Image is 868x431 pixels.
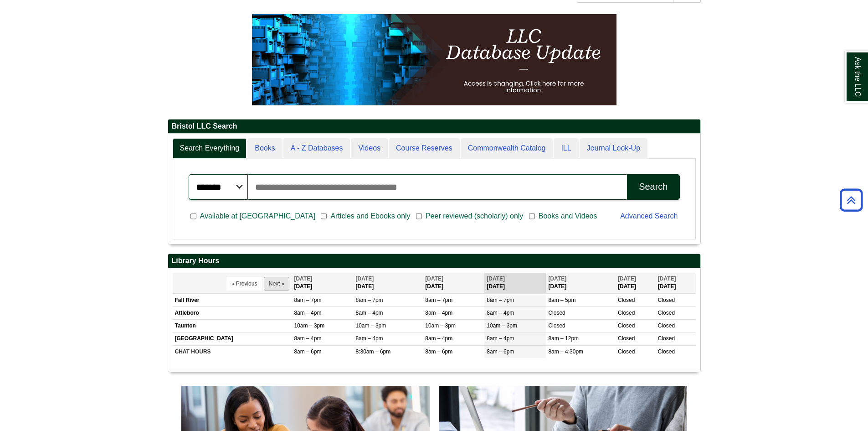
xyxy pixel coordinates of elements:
button: Next » [264,277,290,291]
span: Articles and Ebooks only [327,211,414,222]
th: [DATE] [656,273,696,293]
a: ILL [554,138,578,159]
span: [DATE] [425,275,443,282]
a: Course Reserves [389,138,460,159]
a: Commonwealth Catalog [461,138,553,159]
span: 8am – 7pm [356,297,383,303]
span: 8am – 7pm [487,297,514,303]
span: Closed [618,310,635,316]
a: Journal Look-Up [580,138,647,159]
span: Books and Videos [535,211,601,222]
th: [DATE] [292,273,353,293]
span: 8am – 4pm [356,310,383,316]
span: 8am – 4pm [425,310,452,316]
span: 8am – 7pm [294,297,321,303]
th: [DATE] [354,273,423,293]
span: 10am – 3pm [356,322,386,329]
span: Available at [GEOGRAPHIC_DATA] [196,211,319,222]
span: 10am – 3pm [487,322,517,329]
a: Books [247,138,282,159]
span: 8am – 4pm [425,335,452,342]
a: A - Z Databases [283,138,350,159]
input: Books and Videos [529,212,535,220]
a: Advanced Search [620,212,678,220]
img: HTML tutorial [252,14,616,105]
span: [DATE] [658,275,676,282]
span: 8am – 4pm [487,335,514,342]
span: 8am – 4:30pm [548,348,583,355]
span: Closed [618,335,635,342]
span: 8am – 7pm [425,297,452,303]
span: [DATE] [356,275,374,282]
span: 8am – 6pm [425,348,452,355]
td: CHAT HOURS [173,345,292,358]
span: Closed [658,348,675,355]
span: Closed [658,297,675,303]
span: 10am – 3pm [294,322,324,329]
span: [DATE] [548,275,566,282]
span: 8am – 4pm [294,310,321,316]
span: [DATE] [294,275,312,282]
span: 8am – 6pm [294,348,321,355]
span: Closed [618,322,635,329]
td: Fall River [173,294,292,307]
h2: Bristol LLC Search [168,119,700,134]
input: Articles and Ebooks only [321,212,327,220]
h2: Library Hours [168,254,700,268]
span: Closed [618,297,635,303]
span: 8am – 4pm [356,335,383,342]
span: Closed [548,310,565,316]
span: 8am – 5pm [548,297,575,303]
td: [GEOGRAPHIC_DATA] [173,332,292,345]
span: Closed [618,348,635,355]
span: 8am – 4pm [487,310,514,316]
th: [DATE] [546,273,616,293]
span: Closed [658,310,675,316]
a: Back to Top [837,194,866,206]
a: Search Everything [173,138,247,159]
span: Closed [658,335,675,342]
th: [DATE] [484,273,546,293]
span: 8am – 12pm [548,335,579,342]
span: 10am – 3pm [425,322,456,329]
button: Search [627,174,679,200]
span: [DATE] [487,275,505,282]
span: 8:30am – 6pm [356,348,391,355]
span: Peer reviewed (scholarly) only [422,211,527,222]
a: Videos [351,138,388,159]
span: Closed [658,322,675,329]
th: [DATE] [616,273,656,293]
span: 8am – 6pm [487,348,514,355]
th: [DATE] [423,273,484,293]
span: 8am – 4pm [294,335,321,342]
div: Search [639,182,668,192]
span: [DATE] [618,275,636,282]
span: Closed [548,322,565,329]
button: « Previous [226,277,262,291]
td: Attleboro [173,307,292,320]
input: Available at [GEOGRAPHIC_DATA] [190,212,196,220]
input: Peer reviewed (scholarly) only [416,212,422,220]
td: Taunton [173,320,292,332]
